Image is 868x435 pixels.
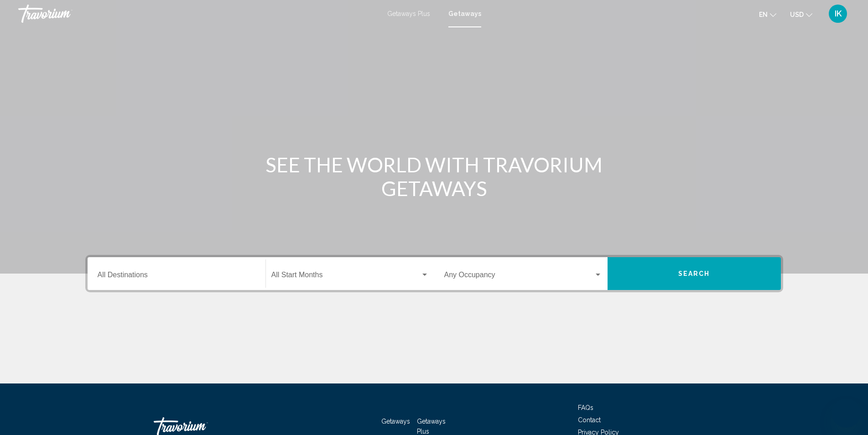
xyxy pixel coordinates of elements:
[759,11,768,18] span: en
[578,416,601,424] a: Contact
[835,9,842,18] span: IK
[790,11,804,18] span: USD
[759,8,776,21] button: Change language
[417,418,446,435] a: Getaways Plus
[387,10,430,17] a: Getaways Plus
[578,404,593,411] a: FAQs
[381,418,410,425] a: Getaways
[18,5,378,23] a: Travorium
[608,257,781,290] button: Search
[678,270,710,278] span: Search
[826,4,850,23] button: User Menu
[263,153,605,200] h1: SEE THE WORLD WITH TRAVORIUM GETAWAYS
[832,399,861,428] iframe: Button to launch messaging window
[448,10,481,17] a: Getaways
[88,257,781,290] div: Search widget
[790,8,812,21] button: Change currency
